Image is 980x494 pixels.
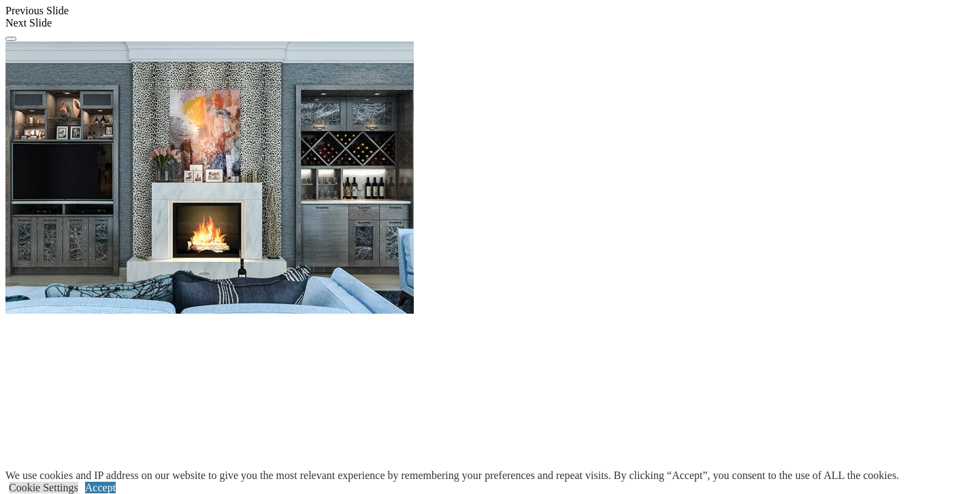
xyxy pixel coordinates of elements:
img: Banner for mobile view [5,42,414,314]
div: We use cookies and IP address on our website to give you the most relevant experience by remember... [5,470,899,482]
div: Next Slide [5,17,975,29]
a: Cookie Settings [9,482,78,493]
div: Previous Slide [5,5,975,17]
button: Click here to pause slide show [5,37,16,41]
a: Accept [85,482,116,493]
